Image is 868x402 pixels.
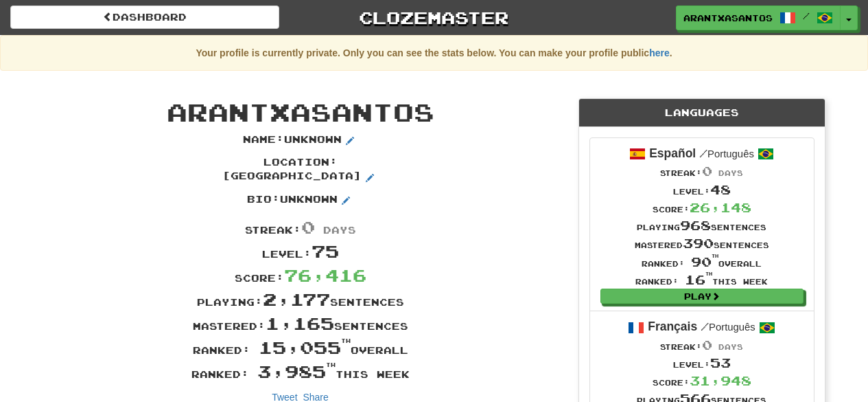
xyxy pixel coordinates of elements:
span: 75 [312,241,339,261]
small: Português [699,148,754,159]
span: 48 [710,182,731,197]
span: 26,148 [690,200,751,215]
span: 3,985 [257,361,336,381]
a: here [649,47,670,58]
div: Level: [635,181,769,199]
span: 968 [680,218,711,233]
div: Playing: sentences [33,287,568,311]
span: 390 [683,236,714,251]
div: Streak: [635,336,769,354]
p: Bio : Unknown [247,192,354,209]
span: 0 [301,216,315,237]
sup: th [705,271,712,276]
div: Mastered: sentences [33,311,568,335]
span: / [803,11,810,21]
span: 0 [702,337,712,353]
span: arantxasantos [167,97,434,126]
span: 53 [710,355,731,370]
span: days [718,168,743,177]
div: Languages [579,99,825,127]
div: Streak: [33,215,568,239]
span: / [699,147,707,159]
strong: Español [649,146,696,160]
a: Dashboard [10,5,279,29]
sup: th [712,254,718,258]
p: Name : Unknown [243,133,358,149]
span: 31,948 [690,373,751,388]
span: 2,177 [263,289,330,309]
sup: th [341,337,351,344]
strong: Your profile is currently private. Only you can see the stats below. You can make your profile pu... [196,47,672,58]
span: / [701,320,709,333]
span: 1,165 [266,313,334,333]
span: 15,055 [259,337,351,357]
span: arantxasantos [683,12,773,24]
span: 0 [702,164,712,179]
div: Score: [635,199,769,216]
sup: th [326,361,336,368]
span: 76,416 [284,265,366,285]
div: Playing sentences [635,216,769,234]
div: Level: [33,239,568,263]
span: 16 [685,272,712,287]
div: Mastered sentences [635,234,769,252]
a: Clozemaster [300,5,569,30]
div: Ranked: this week [33,359,568,383]
span: 90 [691,254,718,269]
strong: Français [648,320,697,333]
div: Score: [33,263,568,287]
div: Level: [635,354,769,372]
div: Ranked: overall [33,335,568,359]
a: Play [600,289,804,304]
a: arantxasantos / [676,5,841,30]
div: Score: [635,372,769,390]
span: days [718,342,743,351]
p: Location : [GEOGRAPHIC_DATA] [198,155,403,186]
span: days [323,224,356,236]
div: Streak: [635,162,769,180]
div: Ranked: this week [635,271,769,289]
small: Português [701,322,755,333]
div: Ranked: overall [635,253,769,271]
